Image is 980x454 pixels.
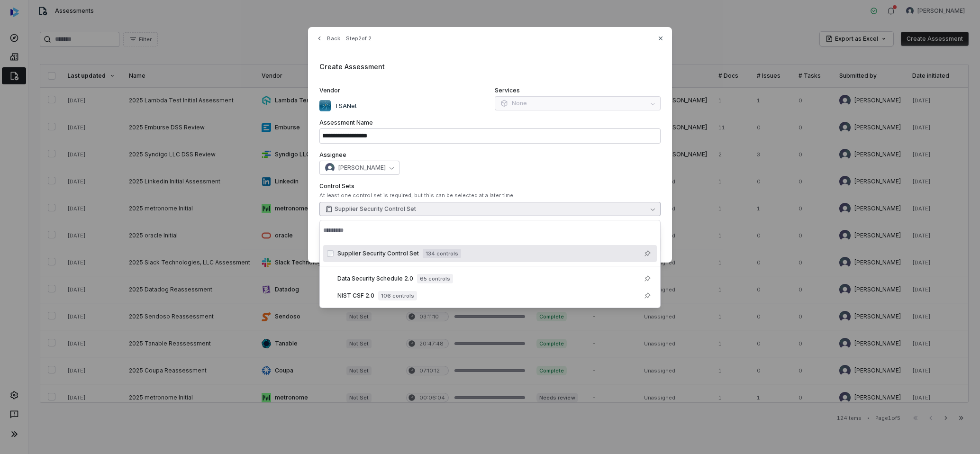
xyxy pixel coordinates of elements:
span: Supplier Security Control Set [337,250,419,257]
span: NIST CSF 2.0 [337,292,374,300]
label: Control Sets [319,182,661,190]
span: 65 controls [417,274,453,283]
span: 106 controls [378,291,417,300]
span: [PERSON_NAME] [338,164,386,172]
span: Supplier Security Control Set [335,205,416,213]
span: Create Assessment [319,63,385,71]
div: Suggestions [319,241,661,308]
span: Data Security Schedule 2.0 [337,275,413,282]
label: Assessment Name [319,119,661,127]
label: Services [495,87,661,94]
p: TSANet [331,101,357,111]
span: Vendor [319,87,340,94]
label: Assignee [319,151,661,159]
img: Rachelle Guli avatar [325,163,335,173]
div: At least one control set is required, but this can be selected at a later time. [319,192,661,199]
span: Step 2 of 2 [346,35,372,42]
button: Back [313,30,343,47]
span: 134 controls [423,249,461,258]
